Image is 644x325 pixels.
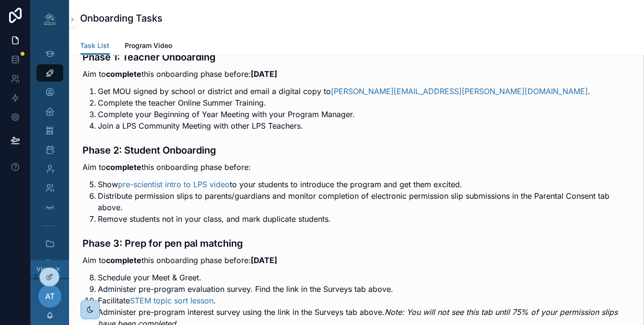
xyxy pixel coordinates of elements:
[36,265,53,273] span: Viewing as [PERSON_NAME]
[98,97,631,108] li: Complete the teacher Online Summer Training.
[106,162,141,172] strong: complete
[251,69,277,79] strong: [DATE]
[82,143,631,157] h3: Phase 2: Student Onboarding
[125,41,173,50] span: Program Video
[98,283,631,295] li: Administer pre-program evaluation survey. Find the link in the Surveys tab above.
[98,179,631,190] li: Show to your students to introduce the program and get them excited.
[106,69,141,79] strong: complete
[98,120,631,132] li: Join a LPS Community Meeting with other LPS Teachers.
[98,190,631,213] li: Distribute permission slips to parents/guardians and monitor completion of electronic permission ...
[82,254,631,266] p: Aim to this onboarding phase before:
[31,38,69,260] div: scrollable content
[81,37,110,55] a: Task List
[82,161,631,173] p: Aim to this onboarding phase before:
[42,12,58,27] img: App logo
[125,37,173,56] a: Program Video
[81,41,110,50] span: Task List
[106,255,141,265] strong: complete
[81,12,163,25] h1: Onboarding Tasks
[98,108,631,120] li: Complete your Beginning of Year Meeting with your Program Manager.
[251,255,277,265] strong: [DATE]
[45,290,55,302] span: AT
[118,180,230,189] a: pre-scientist intro to LPS video
[82,50,631,64] h3: Phase 1: Teacher Onboarding
[98,272,631,283] li: Schedule your Meet & Greet.
[130,296,213,305] a: STEM topic sort lesson
[82,236,631,251] h3: Phase 3: Prep for pen pal matching
[98,213,631,225] li: Remove students not in your class, and mark duplicate students.
[98,295,631,306] li: Facilitate .
[98,85,631,97] li: Get MOU signed by school or district and email a digital copy to .
[331,86,588,96] a: [PERSON_NAME][EMAIL_ADDRESS][PERSON_NAME][DOMAIN_NAME]
[82,68,631,80] p: Aim to this onboarding phase before:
